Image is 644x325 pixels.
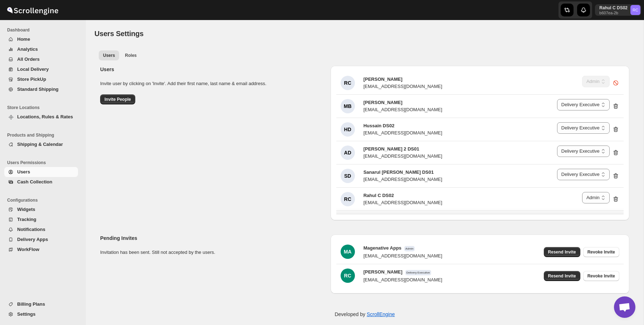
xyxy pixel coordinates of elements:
span: Rahul C DS02 [364,193,394,198]
p: Invite user by clicking on 'Invite'. Add their first name, last name & email address. [100,80,325,87]
div: [EMAIL_ADDRESS][DOMAIN_NAME] [364,176,442,183]
div: MB [341,99,355,113]
span: Delivery Apps [17,237,48,242]
span: Resend Invite [548,249,576,255]
button: Invite People [100,94,135,104]
span: Revoke Invite [587,273,615,279]
span: Dashboard [7,27,81,33]
button: Notifications [4,225,78,235]
span: Analytics [17,46,38,52]
span: Sanarul [PERSON_NAME] DS01 [364,169,434,175]
button: All customers [99,50,119,60]
span: Roles [125,53,137,58]
button: Home [4,34,78,44]
div: All customers [94,63,635,296]
div: RC [341,76,355,90]
span: Notifications [17,227,45,232]
span: Products and Shipping [7,132,81,138]
button: Revoke Invite [583,271,619,281]
button: Locations, Rules & Rates [4,112,78,122]
div: [EMAIL_ADDRESS][DOMAIN_NAME] [364,106,442,113]
span: Locations, Rules & Rates [17,114,73,119]
span: Configurations [7,197,81,203]
span: Invite People [104,97,131,102]
span: Local Delivery [17,67,49,72]
span: Users [103,53,115,58]
button: Billing Plans [4,299,78,309]
button: Revoke Invite [583,247,619,257]
span: Store Locations [7,105,81,110]
span: [PERSON_NAME] [364,269,402,275]
div: SD [341,169,355,183]
span: Resend Invite [548,273,576,279]
span: [PERSON_NAME] [364,100,402,105]
button: Resend Invite [544,271,580,281]
img: ScrollEngine [6,1,59,19]
span: All Orders [17,56,40,62]
h2: Pending Invites [100,235,325,242]
div: [EMAIL_ADDRESS][DOMAIN_NAME] [364,153,442,160]
button: Widgets [4,205,78,215]
span: Tracking [17,217,36,222]
span: Home [17,36,30,42]
div: RC [341,269,355,283]
button: Cash Collection [4,177,78,187]
span: Magenative Apps [364,245,401,251]
span: Cash Collection [17,179,52,184]
span: Users Permissions [7,160,81,166]
span: Rahul C DS02 [630,5,640,15]
button: WorkFlow [4,245,78,255]
div: [EMAIL_ADDRESS][DOMAIN_NAME] [364,129,442,137]
button: Resend Invite [544,247,580,257]
a: Open chat [614,296,635,318]
p: b607ea-2b [599,11,628,15]
span: Standard Shipping [17,87,59,92]
span: Widgets [17,207,35,212]
span: Hussain DS02 [364,123,395,128]
a: ScrollEngine [367,311,395,317]
button: Shipping & Calendar [4,139,78,149]
div: HD [341,122,355,137]
span: Settings [17,311,35,317]
button: All Orders [4,54,78,64]
div: MA [341,245,355,259]
span: Store PickUp [17,77,46,82]
div: [EMAIL_ADDRESS][DOMAIN_NAME] [364,83,442,90]
button: Users [4,167,78,177]
span: [PERSON_NAME] [364,77,402,82]
span: Users Settings [94,30,143,38]
text: RC [633,8,638,12]
button: Delivery Apps [4,235,78,245]
span: WorkFlow [17,247,39,252]
span: Shipping & Calendar [17,142,63,147]
div: [EMAIL_ADDRESS][DOMAIN_NAME] [364,252,442,260]
span: [PERSON_NAME] 2 DS01 [364,146,419,152]
button: User menu [595,4,641,16]
button: Tracking [4,215,78,225]
h2: Users [100,66,325,73]
div: [EMAIL_ADDRESS][DOMAIN_NAME] [364,199,442,206]
span: Revoke Invite [587,249,615,255]
span: Admin [404,246,415,251]
p: Developed by [335,311,395,318]
div: AD [341,146,355,160]
button: Analytics [4,44,78,54]
p: Invitation has been sent. Still not accepted by the users. [100,249,325,256]
span: Delivery Executive [405,270,431,275]
span: Users [17,169,30,174]
span: Billing Plans [17,301,45,307]
div: [EMAIL_ADDRESS][DOMAIN_NAME] [364,276,442,284]
p: Rahul C DS02 [599,5,628,11]
div: RC [341,192,355,206]
button: Settings [4,309,78,319]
